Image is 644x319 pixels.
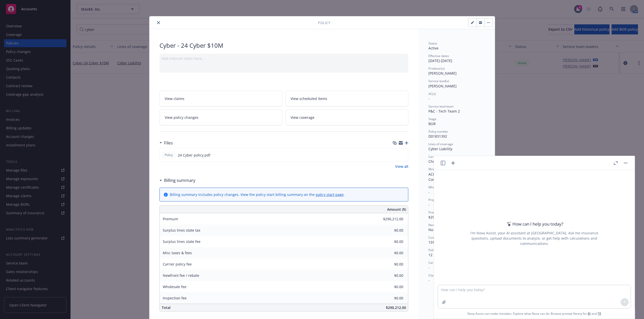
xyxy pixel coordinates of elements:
button: preview file [401,152,406,158]
h3: Files [164,140,173,146]
span: 12 months [428,252,446,257]
span: No [428,227,433,232]
span: Lines of coverage [428,142,453,146]
div: Billing summary includes policy changes. View the policy start billing summary on the . [170,192,345,197]
a: View scheduled items [285,91,408,107]
span: Misc taxes & fees [163,250,192,255]
div: Add internal notes here... [162,56,406,61]
h3: Billing summary [164,177,195,184]
a: View all [395,164,408,169]
span: 15% / $43,531.80 [428,240,457,245]
input: 0.00 [374,215,406,223]
span: - [428,278,430,283]
span: Surplus lines state fee [163,239,200,244]
span: Producer(s) [428,66,445,71]
span: - [428,265,430,270]
span: Inspection fee [163,296,187,300]
span: Newfront fee / rebate [163,273,199,278]
span: Writing company [428,167,452,171]
span: Carrier payment status [428,260,461,265]
span: Policy [164,153,174,157]
span: [PERSON_NAME] [428,71,457,76]
span: Service lead(s) [428,79,449,83]
span: Total [162,305,171,310]
span: Status [428,41,437,45]
span: P&C - Tech Team 2 [428,109,460,114]
a: View claims [159,91,283,107]
span: Chubb Group [428,159,451,164]
span: Amount ($) [387,207,406,212]
span: Nova Assist can make mistakes. Explore what Nova can do: Browse prompt library for and [436,308,633,319]
span: D01831392 [428,134,447,139]
button: close [155,20,162,26]
div: Files [159,140,173,146]
span: Surplus lines state tax [163,228,200,233]
span: Premium [163,217,178,221]
span: Wholesale fee [163,284,186,289]
span: Client payment status [428,273,459,278]
a: View coverage [285,110,408,125]
button: download file [393,152,397,158]
input: 0.00 [374,294,406,302]
span: Carrier [428,154,438,159]
span: Policy [318,20,330,25]
span: $290,212.00 [428,215,449,220]
div: Cyber - 24 Cyber $10M [159,41,408,50]
span: Program administrator [428,198,461,202]
span: AC(s) [428,92,436,96]
div: [DATE] - [DATE] [428,54,485,63]
input: 0.00 [374,260,406,268]
span: Carrier policy fee [163,262,192,267]
span: - [428,96,430,101]
input: 0.00 [374,283,406,291]
div: Billing summary [159,177,195,184]
span: Wholesaler [428,185,444,189]
a: TR [597,311,601,316]
span: 24 Cyber policy.pdf [178,152,210,158]
input: 0.00 [374,227,406,234]
a: policy start page [316,192,344,197]
span: Premium [428,210,441,215]
a: View policy changes [159,110,283,125]
span: BOR [428,121,436,126]
span: Commission [428,235,446,240]
span: Stage [428,117,436,121]
input: 0.00 [374,238,406,245]
span: Active [428,46,438,50]
span: Cyber Liability [428,146,452,151]
a: BI [588,311,591,316]
span: ACE American Insurance Company [428,172,471,182]
span: View claims [165,96,184,101]
input: 0.00 [374,249,406,257]
span: Newfront will file state taxes and fees [428,223,481,227]
span: View policy changes [165,115,198,120]
span: [PERSON_NAME] [428,84,457,88]
span: - [428,202,430,207]
span: View coverage [291,115,314,120]
input: 0.00 [374,272,406,279]
span: Policy number [428,129,448,134]
span: Effective dates [428,54,449,58]
span: - [428,190,430,194]
div: I'm Nova Assist, your AI assistant at [GEOGRAPHIC_DATA]. Ask me insurance questions, upload docum... [464,230,605,246]
span: $290,212.00 [386,305,406,310]
span: Policy term [428,248,444,252]
span: Service lead team [428,104,454,109]
div: How can I help you today? [505,221,563,227]
span: View scheduled items [291,96,327,101]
